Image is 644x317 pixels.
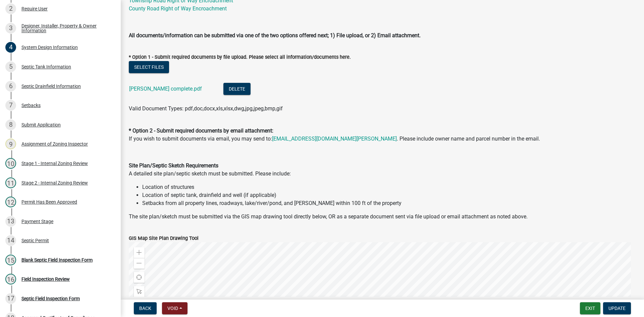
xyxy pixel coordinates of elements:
[5,197,16,207] div: 12
[5,158,16,169] div: 10
[21,180,88,185] div: Stage 2 - Internal Zoning Review
[129,86,202,92] a: [PERSON_NAME] complete.pdf
[21,64,71,69] div: Septic Tank Information
[5,274,16,284] div: 16
[142,183,636,191] li: Location of structures
[21,23,110,33] div: Designer, Installer, Property & Owner Information
[223,83,251,95] button: Delete
[129,119,636,143] p: If you wish to submit documents via email, you may send to: . Please include owner name and parce...
[5,235,16,246] div: 14
[167,306,178,311] span: Void
[603,302,631,314] button: Update
[5,216,16,227] div: 13
[5,119,16,130] div: 8
[21,84,81,89] div: Septic Drainfield Information
[21,238,49,243] div: Septic Permit
[5,255,16,265] div: 15
[129,162,218,169] strong: Site Plan/Septic Sketch Requirements
[21,219,53,224] div: Payment Stage
[134,302,157,314] button: Back
[142,191,636,199] li: Location of septic tank, drainfield and well (if applicable)
[129,162,636,178] p: A detailed site plan/septic sketch must be submitted. Please include:
[21,142,88,146] div: Assignment of Zoning Inspector
[272,136,397,142] a: [EMAIL_ADDRESS][DOMAIN_NAME][PERSON_NAME]
[134,258,145,269] div: Zoom out
[21,103,41,108] div: Setbacks
[21,45,78,50] div: System Design Information
[5,139,16,149] div: 9
[5,177,16,188] div: 11
[129,5,227,12] a: County Road Right of Way Encroachment
[21,161,88,166] div: Stage 1 - Internal Zoning Review
[129,105,283,112] span: Valid Document Types: pdf,doc,docx,xls,xlsx,dwg,jpg,jpeg,bmp,gif
[21,200,77,204] div: Permit Has Been Approved
[129,55,351,60] label: * Option 1 - Submit required documents by file upload. Please select all information/documents here.
[580,302,600,314] button: Exit
[134,272,145,283] div: Find my location
[223,86,251,92] wm-modal-confirm: Delete Document
[5,61,16,72] div: 5
[608,306,626,311] span: Update
[21,6,48,11] div: Require User
[5,100,16,111] div: 7
[129,236,199,241] label: GIS Map Site Plan Drawing Tool
[129,32,421,39] strong: All documents/information can be submitted via one of the two options offered next; 1) File uploa...
[162,302,187,314] button: Void
[5,23,16,34] div: 3
[5,81,16,92] div: 6
[5,293,16,304] div: 17
[129,213,636,221] p: The site plan/sketch must be submitted via the GIS map drawing tool directly below, OR as a separ...
[5,42,16,53] div: 4
[21,277,70,281] div: Field Inspection Review
[142,199,636,207] li: Setbacks from all property lines, roadways, lake/river/pond, and [PERSON_NAME] within 100 ft of t...
[129,127,273,134] strong: * Option 2 - Submit required documents by email attachment:
[21,258,93,262] div: Blank Septic Field Inspection Form
[129,61,169,73] button: Select files
[21,122,61,127] div: Submit Application
[5,3,16,14] div: 2
[21,296,80,301] div: Septic Field Inspection Form
[134,247,145,258] div: Zoom in
[139,306,151,311] span: Back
